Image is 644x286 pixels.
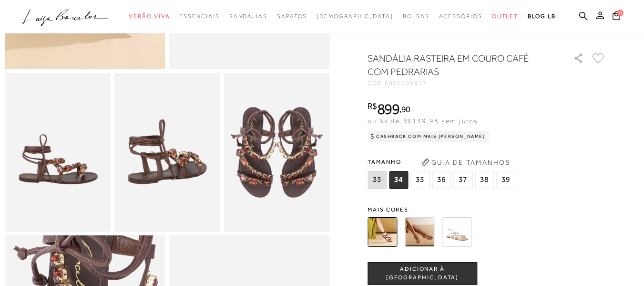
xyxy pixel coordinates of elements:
span: 38 [475,171,494,189]
img: SANDÁLIA RASTEIRA EM COURO CARAMELO COM PEDRARIAS [405,217,434,247]
span: Acessórios [439,13,482,20]
a: noSubCategoriesText [317,8,393,25]
img: image [114,73,220,232]
span: 37 [453,171,472,189]
span: 0 [617,10,624,16]
span: 36 [432,171,451,189]
button: Guia de Tamanhos [418,155,513,170]
span: 39 [496,171,515,189]
span: Outlet [492,13,519,20]
a: categoryNavScreenReaderText [277,8,307,25]
a: categoryNavScreenReaderText [439,8,482,25]
h1: SANDÁLIA RASTEIRA EM COURO CAFÉ COM PEDRARIAS [368,52,546,78]
span: 35 [410,171,429,189]
a: BLOG LB [528,8,555,25]
span: 90 [401,104,410,114]
img: image [5,73,111,232]
img: SANDÁLIA RASTEIRA EM COURO OFF WHITE COM PEDRARIAS [442,217,471,247]
span: 899 [377,100,399,117]
span: Mais cores [368,207,606,212]
i: , [399,105,410,114]
span: BLOG LB [528,13,555,20]
span: Sandálias [229,13,267,20]
span: Essenciais [179,13,219,20]
span: Tamanho [368,155,518,169]
button: 0 [610,11,623,23]
button: ADICIONAR À [GEOGRAPHIC_DATA] [368,262,477,285]
img: SANDÁLIA RASTEIRA EM COURO CAFÉ COM PEDRARIAS [368,217,397,247]
a: categoryNavScreenReaderText [492,8,519,25]
img: image [224,73,329,232]
a: categoryNavScreenReaderText [229,8,267,25]
a: categoryNavScreenReaderText [129,8,170,25]
span: ADICIONAR À [GEOGRAPHIC_DATA] [368,265,477,282]
i: R$ [368,102,377,110]
div: Cashback com Mais [PERSON_NAME] [368,131,489,142]
span: ou 6x de R$149,98 sem juros [368,117,478,125]
span: Sapatos [277,13,307,20]
a: categoryNavScreenReaderText [403,8,429,25]
span: 33 [368,171,387,189]
span: 6001003817 [385,80,427,86]
span: Bolsas [403,13,429,20]
span: Verão Viva [129,13,170,20]
div: CÓD: [368,80,558,86]
a: categoryNavScreenReaderText [179,8,219,25]
span: [DEMOGRAPHIC_DATA] [317,13,393,20]
span: 34 [389,171,408,189]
